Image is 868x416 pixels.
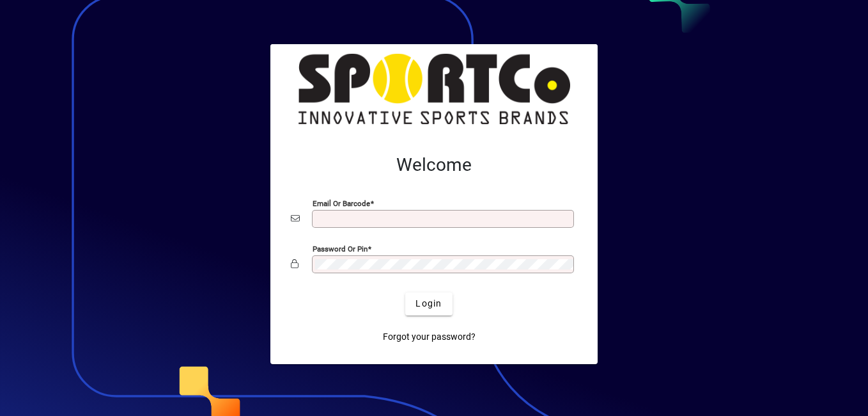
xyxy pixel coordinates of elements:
h2: Welcome [291,154,577,176]
mat-label: Email or Barcode [313,198,370,207]
span: Forgot your password? [383,330,476,344]
mat-label: Password or Pin [313,244,368,253]
button: Login [405,292,452,316]
span: Login [415,297,442,310]
a: Forgot your password? [378,326,481,349]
